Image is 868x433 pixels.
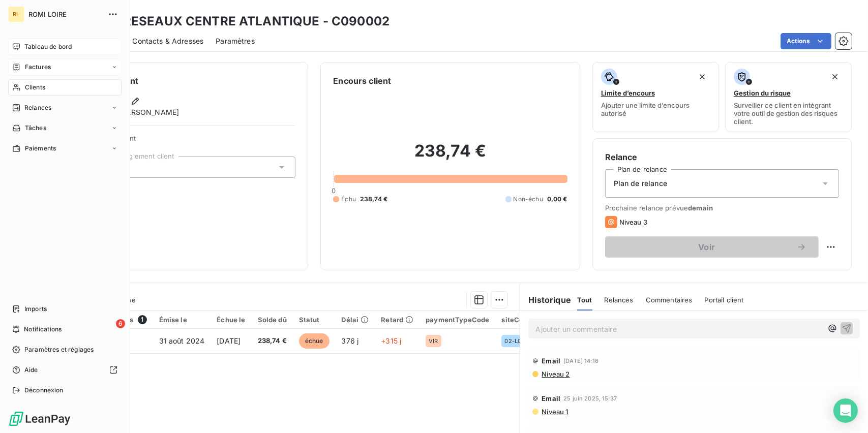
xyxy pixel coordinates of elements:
[24,42,72,51] span: Tableau de bord
[520,294,571,306] h6: Historique
[501,316,531,324] div: siteCode
[299,316,330,324] div: Statut
[24,365,38,375] span: Aide
[24,325,62,334] span: Notifications
[332,187,336,195] span: 0
[138,315,147,324] span: 1
[333,75,391,87] h6: Encours client
[563,358,598,364] span: [DATE] 14:16
[132,36,203,46] span: Contacts & Adresses
[24,304,47,314] span: Imports
[725,62,852,132] button: Gestion du risqueSurveiller ce client en intégrant votre outil de gestion des risques client.
[217,316,245,324] div: Échue le
[614,178,667,189] span: Plan de relance
[514,195,543,204] span: Non-échu
[216,36,255,46] span: Paramètres
[426,316,489,324] div: paymentTypeCode
[89,12,390,30] h3: INEO RESEAUX CENTRE ATLANTIQUE - C090002
[605,151,839,163] h6: Relance
[8,6,24,22] div: RL
[542,357,560,365] span: Email
[8,411,71,427] img: Logo LeanPay
[258,336,287,346] span: 238,74 €
[159,316,205,324] div: Émise le
[605,236,819,258] button: Voir
[601,89,655,97] span: Limite d’encours
[360,195,387,204] span: 238,74 €
[82,134,295,148] span: Propriétés Client
[617,243,796,251] span: Voir
[258,316,287,324] div: Solde dû
[577,296,592,304] span: Tout
[541,408,568,416] span: Niveau 1
[159,336,205,345] span: 31 août 2024
[217,336,241,345] span: [DATE]
[24,345,94,354] span: Paramètres et réglages
[541,370,570,378] span: Niveau 2
[688,204,713,212] span: demain
[342,316,369,324] div: Délai
[299,333,330,349] span: échue
[601,101,710,117] span: Ajouter une limite d’encours autorisé
[8,362,122,378] a: Aide
[28,10,102,18] span: ROMI LOIRE
[563,395,617,401] span: 25 juin 2025, 15:37
[25,144,56,153] span: Paiements
[619,218,647,226] span: Niveau 3
[705,296,744,304] span: Portail client
[342,336,359,345] span: 376 j
[333,141,567,171] h2: 238,74 €
[833,398,858,423] div: Open Intercom Messenger
[341,195,356,204] span: Échu
[734,101,843,126] span: Surveiller ce client en intégrant votre outil de gestion des risques client.
[25,63,51,72] span: Factures
[25,83,45,92] span: Clients
[82,107,179,117] span: EMERAUD [PERSON_NAME]
[25,123,46,133] span: Tâches
[116,319,125,328] span: 6
[24,386,64,395] span: Déconnexion
[605,204,839,212] span: Prochaine relance prévue
[542,394,560,403] span: Email
[605,296,634,304] span: Relances
[646,296,693,304] span: Commentaires
[381,336,401,345] span: +315 j
[381,316,413,324] div: Retard
[429,338,438,344] span: VIR
[24,103,51,112] span: Relances
[781,33,831,49] button: Actions
[734,89,791,97] span: Gestion du risque
[62,75,295,87] h6: Informations client
[504,338,525,344] span: 02-L03
[592,62,719,132] button: Limite d’encoursAjouter une limite d’encours autorisé
[547,195,567,204] span: 0,00 €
